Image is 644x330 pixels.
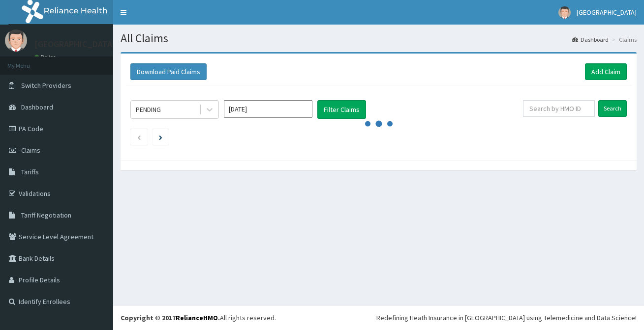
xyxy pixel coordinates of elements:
[572,35,609,44] a: Dashboard
[21,103,53,111] span: Dashboard
[21,211,71,220] span: Tariff Negotiation
[577,8,637,17] span: [GEOGRAPHIC_DATA]
[224,100,312,118] input: Select Month and Year
[21,167,39,176] span: Tariffs
[121,32,637,45] h1: All Claims
[176,313,218,322] a: RelianceHMO
[21,146,40,155] span: Claims
[558,6,571,19] img: User Image
[121,313,220,322] strong: Copyright © 2017 .
[159,133,162,141] a: Next page
[5,29,27,52] img: User Image
[610,35,637,44] li: Claims
[523,100,595,117] input: Search by HMO ID
[364,109,394,138] svg: audio-loading
[130,63,207,80] button: Download Paid Claims
[137,133,141,141] a: Previous page
[34,40,116,49] p: [GEOGRAPHIC_DATA]
[585,63,627,80] a: Add Claim
[376,313,637,323] div: Redefining Heath Insurance in [GEOGRAPHIC_DATA] using Telemedicine and Data Science!
[136,105,161,114] div: PENDING
[34,54,58,60] a: Online
[317,100,366,119] button: Filter Claims
[598,100,627,117] input: Search
[113,305,644,330] footer: All rights reserved.
[21,81,71,90] span: Switch Providers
